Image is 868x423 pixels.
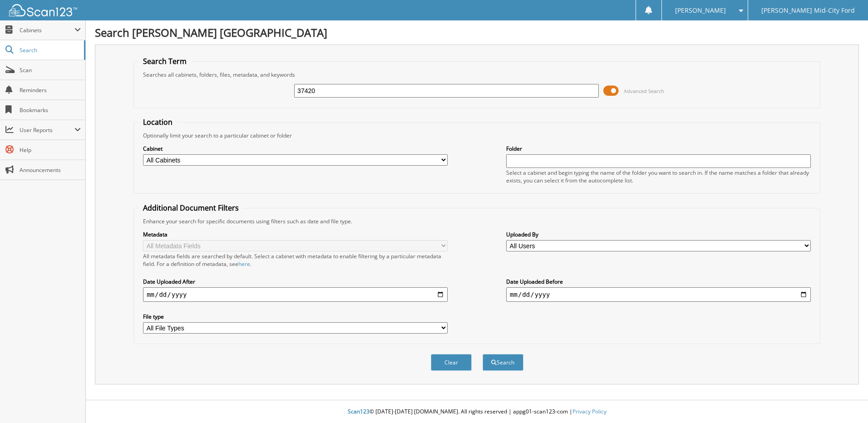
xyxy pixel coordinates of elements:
[624,88,664,94] span: Advanced Search
[483,354,523,371] button: Search
[506,231,811,238] label: Uploaded By
[20,106,81,114] span: Bookmarks
[348,408,370,415] span: Scan123
[20,66,81,74] span: Scan
[143,145,448,152] label: Cabinet
[138,217,815,225] div: Enhance your search for specific documents using filters such as date and file type.
[143,287,448,302] input: start
[138,117,177,127] legend: Location
[143,278,448,285] label: Date Uploaded After
[572,408,607,415] a: Privacy Policy
[20,146,81,154] span: Help
[138,203,243,213] legend: Additional Document Filters
[138,132,815,139] div: Optionally limit your search to a particular cabinet or folder
[95,25,859,40] h1: Search [PERSON_NAME] [GEOGRAPHIC_DATA]
[138,56,191,66] legend: Search Term
[431,354,472,371] button: Clear
[20,126,74,134] span: User Reports
[823,379,868,423] iframe: Chat Widget
[9,4,77,16] img: scan123-logo-white.svg
[238,260,250,268] a: here
[506,169,811,184] div: Select a cabinet and begin typing the name of the folder you want to search in. If the name match...
[675,8,726,13] span: [PERSON_NAME]
[138,71,815,79] div: Searches all cabinets, folders, files, metadata, and keywords
[20,46,79,54] span: Search
[761,8,855,13] span: [PERSON_NAME] Mid-City Ford
[506,287,811,302] input: end
[506,145,811,152] label: Folder
[143,313,448,320] label: File type
[20,26,74,34] span: Cabinets
[143,231,448,238] label: Metadata
[20,86,81,94] span: Reminders
[506,278,811,285] label: Date Uploaded Before
[143,252,448,268] div: All metadata fields are searched by default. Select a cabinet with metadata to enable filtering b...
[20,166,81,174] span: Announcements
[86,401,868,423] div: © [DATE]-[DATE] [DOMAIN_NAME]. All rights reserved | appg01-scan123-com |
